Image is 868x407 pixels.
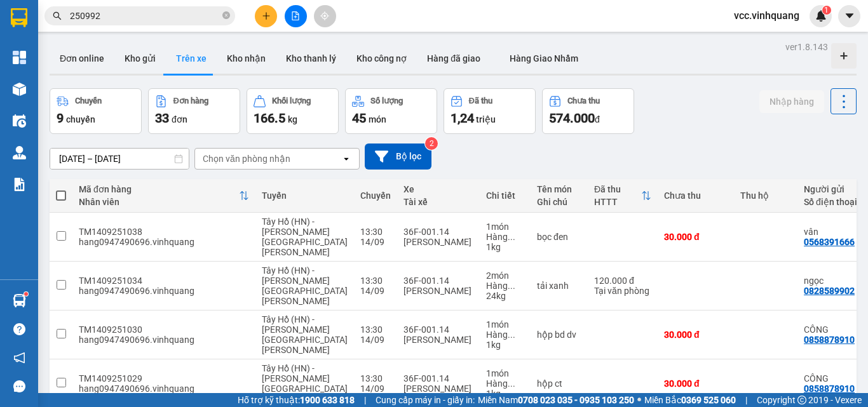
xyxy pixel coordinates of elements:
[542,88,634,134] button: Chưa thu574.000đ
[417,43,491,74] button: Hàng đã giao
[70,9,220,23] input: Tìm tên, số ĐT hoặc mã đơn
[824,6,829,15] span: 1
[13,323,25,335] span: question-circle
[537,197,581,207] div: Ghi chú
[486,368,524,378] div: 1 món
[478,393,634,407] span: Miền Nam
[804,335,855,345] div: 0858878910
[518,395,634,405] strong: 0708 023 035 - 0935 103 250
[594,286,651,296] div: Tại văn phòng
[172,114,187,124] span: đơn
[664,330,728,340] div: 30.000 đ
[681,395,736,405] strong: 0369 525 060
[486,222,524,232] div: 1 món
[664,378,728,389] div: 30.000 đ
[13,146,26,159] img: warehouse-icon
[403,227,473,237] div: 36F-001.14
[79,324,249,335] div: TM1409251030
[804,197,861,207] div: Số điện thoại
[247,88,339,134] button: Khối lượng166.5kg
[66,114,95,124] span: chuyến
[486,330,524,340] div: Hàng thông thường
[425,137,438,150] sup: 2
[486,190,524,201] div: Chi tiết
[166,43,217,74] button: Trên xe
[13,380,25,392] span: message
[594,184,641,194] div: Đã thu
[537,184,581,194] div: Tên món
[664,232,728,242] div: 30.000 đ
[341,154,351,164] svg: open
[486,378,524,389] div: Hàng thông thường
[288,114,297,124] span: kg
[486,291,524,301] div: 24 kg
[804,286,855,296] div: 0828589902
[360,276,391,286] div: 13:30
[451,110,474,126] span: 1,24
[79,286,249,296] div: hang0947490696.vinhquang
[804,276,861,286] div: ngọc
[403,373,473,384] div: 36F-001.14
[255,5,277,27] button: plus
[486,281,524,291] div: Hàng thông thường
[486,242,524,252] div: 1 kg
[262,363,348,404] span: Tây Hồ (HN) - [PERSON_NAME][GEOGRAPHIC_DATA][PERSON_NAME]
[217,43,276,74] button: Kho nhận
[262,190,348,201] div: Tuyến
[469,97,492,105] div: Đã thu
[403,276,473,286] div: 36F-001.14
[13,352,25,364] span: notification
[804,237,855,247] div: 0568391666
[155,110,169,126] span: 33
[508,232,515,242] span: ...
[595,114,600,124] span: đ
[740,190,791,201] div: Thu hộ
[594,197,641,207] div: HTTT
[804,227,861,237] div: vân
[838,5,860,27] button: caret-down
[537,330,581,340] div: hộp bd dv
[24,292,28,296] sup: 1
[403,335,473,345] div: [PERSON_NAME]
[369,114,386,124] span: món
[724,8,810,23] span: vcc.vinhquang
[79,184,239,194] div: Mã đơn hàng
[79,335,249,345] div: hang0947490696.vinhquang
[403,237,473,247] div: [PERSON_NAME]
[238,393,355,407] span: Hỗ trợ kỹ thuật:
[403,197,473,207] div: Tài xế
[262,217,348,257] span: Tây Hồ (HN) - [PERSON_NAME][GEOGRAPHIC_DATA][PERSON_NAME]
[486,319,524,330] div: 1 món
[262,314,348,355] span: Tây Hồ (HN) - [PERSON_NAME][GEOGRAPHIC_DATA][PERSON_NAME]
[79,227,249,237] div: TM1409251038
[403,384,473,394] div: [PERSON_NAME]
[637,397,641,403] span: ⚪️
[508,281,515,291] span: ...
[815,10,827,22] img: icon-new-feature
[486,389,524,399] div: 1 kg
[262,265,348,306] span: Tây Hồ (HN) - [PERSON_NAME][GEOGRAPHIC_DATA][PERSON_NAME]
[831,43,857,69] div: Tạo kho hàng mới
[486,232,524,242] div: Hàng thông thường
[360,373,391,384] div: 13:30
[79,373,249,384] div: TM1409251029
[804,373,861,384] div: CÔNG
[360,190,391,201] div: Chuyến
[403,324,473,335] div: 36F-001.14
[567,97,600,105] div: Chưa thu
[262,11,271,20] span: plus
[403,184,473,194] div: Xe
[376,393,475,407] span: Cung cấp máy in - giấy in:
[444,88,536,134] button: Đã thu1,24 triệu
[588,179,658,213] th: Toggle SortBy
[254,110,285,126] span: 166.5
[203,152,290,165] div: Chọn văn phòng nhận
[360,237,391,247] div: 14/09
[360,335,391,345] div: 14/09
[114,43,166,74] button: Kho gửi
[50,149,189,169] input: Select a date range.
[57,110,64,126] span: 9
[537,232,581,242] div: bọc đen
[360,384,391,394] div: 14/09
[510,53,578,63] span: Hàng Giao Nhầm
